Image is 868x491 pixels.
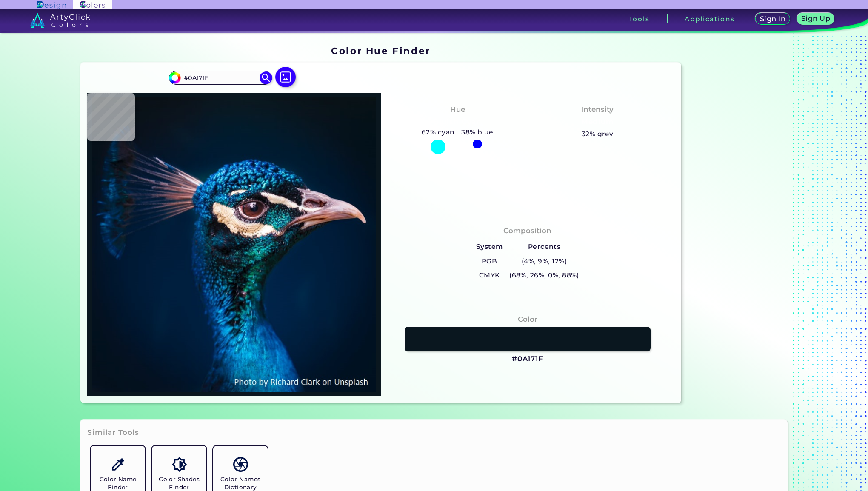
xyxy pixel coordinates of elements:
h4: Hue [450,103,465,116]
h5: 38% blue [458,127,497,138]
h5: 32% grey [582,128,614,140]
h3: Applications [685,16,734,22]
h5: Sign Up [800,15,831,22]
h1: Color Hue Finder [331,44,430,57]
h3: Similar Tools [87,428,139,438]
a: Sign Up [796,13,835,25]
h3: Tools [629,16,650,22]
h5: 62% cyan [418,127,458,138]
img: icon_color_names_dictionary.svg [233,457,248,472]
a: Sign In [755,13,791,25]
h5: Percents [506,240,582,254]
h4: Intensity [581,103,614,116]
h5: Sign In [759,15,786,23]
input: type color.. [181,72,260,83]
h3: Medium [577,117,617,127]
img: ArtyClick Design logo [37,1,66,9]
h5: (68%, 26%, 0%, 88%) [506,268,582,283]
img: icon_color_name_finder.svg [111,457,126,472]
img: icon search [260,71,272,84]
h3: #0A171F [512,354,543,364]
img: img_pavlin.jpg [91,97,377,392]
h4: Color [518,313,537,325]
img: icon_color_shades.svg [172,457,187,472]
h5: RGB [473,254,506,268]
h5: (4%, 9%, 12%) [506,254,582,268]
img: icon picture [275,67,296,87]
h4: Composition [503,225,551,237]
h5: CMYK [473,268,506,283]
img: logo_artyclick_colors_white.svg [30,13,90,28]
h5: System [473,240,506,254]
h3: Bluish Cyan [430,117,485,127]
